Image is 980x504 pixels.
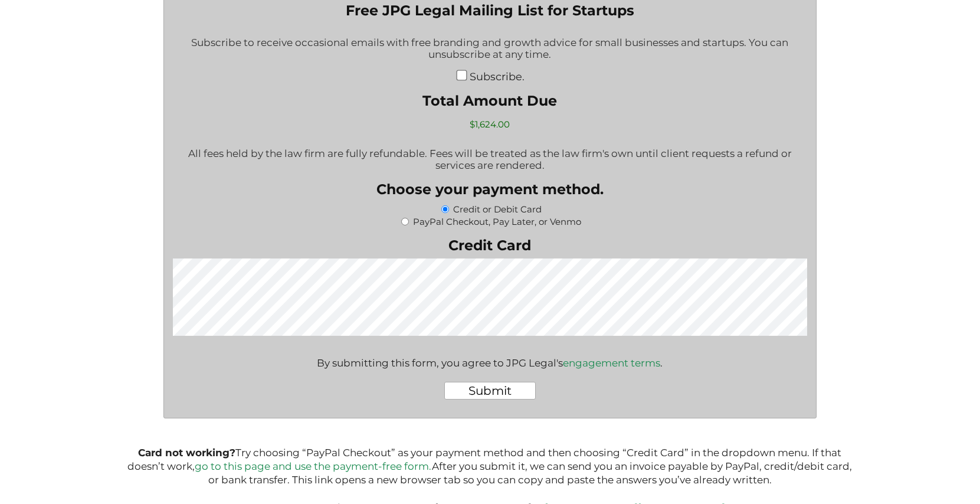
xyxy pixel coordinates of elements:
[173,29,807,70] div: Subscribe to receive occasional emails with free branding and growth advice for small businesses ...
[563,357,660,369] a: engagement terms
[173,92,807,109] label: Total Amount Due
[173,148,807,171] p: All fees held by the law firm are fully refundable. Fees will be treated as the law firm's own un...
[138,447,235,459] b: Card not working?
[317,345,663,369] div: By submitting this form, you agree to JPG Legal's .
[346,2,634,19] legend: Free JPG Legal Mailing List for Startups
[470,70,525,83] label: Subscribe.
[413,216,581,227] label: PayPal Checkout, Pay Later, or Venmo
[173,237,807,254] label: Credit Card
[195,460,432,472] a: go to this page and use the payment-free form.
[444,382,536,400] input: Submit
[376,181,604,198] legend: Choose your payment method.
[453,204,542,215] label: Credit or Debit Card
